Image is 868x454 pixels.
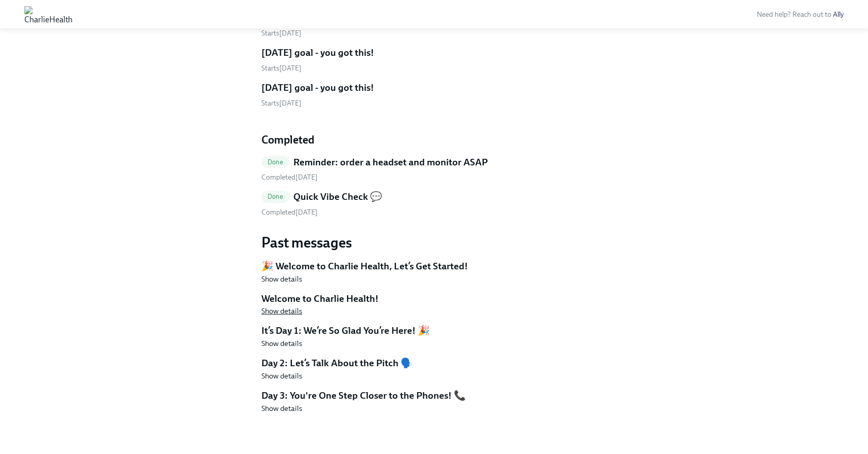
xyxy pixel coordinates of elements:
a: [DATE] goal - you got this!Starts[DATE] [261,46,607,73]
span: Wednesday, October 15th 2025, 4:00 am [261,29,302,38]
button: Show details [261,371,302,381]
a: [DATE] goal - you got this!Starts[DATE] [261,81,607,108]
h3: Past messages [261,233,607,252]
button: Show details [261,306,302,316]
button: Show details [261,274,302,284]
h5: Welcome to Charlie Health! [261,292,607,305]
a: DoneQuick Vibe Check 💬 Completed[DATE] [261,190,607,217]
a: DoneReminder: order a headset and monitor ASAP Completed[DATE] [261,156,607,183]
span: Need help? Reach out to [757,10,844,19]
span: Thursday, September 11th 2025, 10:21 am [261,173,318,182]
span: Done [261,158,289,166]
span: Thursday, October 16th 2025, 4:00 am [261,64,302,73]
h5: Quick Vibe Check 💬 [293,190,382,203]
span: Tuesday, September 9th 2025, 2:44 pm [261,208,318,217]
button: Show details [261,403,302,413]
span: Friday, October 17th 2025, 4:00 am [261,99,302,108]
h5: Day 2: Let’s Talk About the Pitch 🗣️ [261,357,607,370]
span: Done [261,193,289,200]
h5: It’s Day 1: We’re So Glad You’re Here! 🎉 [261,324,607,337]
img: CharlieHealth [24,6,73,22]
h5: [DATE] goal - you got this! [261,81,374,94]
button: Show details [261,338,302,348]
h5: [DATE] goal - you got this! [261,46,374,59]
a: Ally [833,10,844,19]
h5: Reminder: order a headset and monitor ASAP [293,156,488,169]
h4: Completed [261,132,607,148]
h5: 🎉 Welcome to Charlie Health, Let’s Get Started! [261,260,607,273]
h5: Day 3: You're One Step Closer to the Phones! 📞 [261,389,607,402]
